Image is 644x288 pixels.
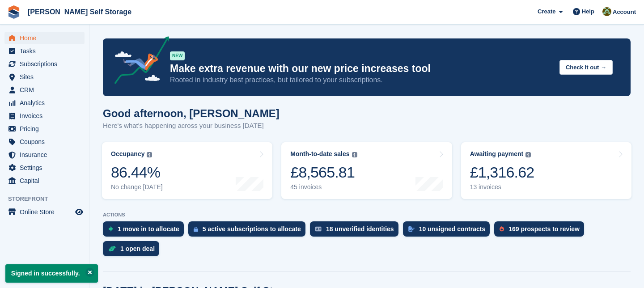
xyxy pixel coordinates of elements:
img: icon-info-grey-7440780725fd019a000dd9b08b2336e03edf1995a4989e88bcd33f0948082b44.svg [352,152,357,157]
img: move_ins_to_allocate_icon-fdf77a2bb77ea45bf5b3d319d69a93e2d87916cf1d5bf7949dd705db3b84f3ca.svg [108,226,113,232]
button: Check it out → [559,60,613,75]
a: menu [4,123,85,135]
p: Make extra revenue with our new price increases tool [170,62,552,75]
span: Help [582,7,594,16]
div: 10 unsigned contracts [419,225,486,233]
a: Awaiting payment £1,316.62 13 invoices [461,142,631,199]
a: menu [4,206,85,218]
div: £8,565.81 [290,163,357,182]
a: 10 unsigned contracts [403,221,495,241]
span: CRM [20,84,73,96]
div: Month-to-date sales [290,150,349,158]
img: icon-info-grey-7440780725fd019a000dd9b08b2336e03edf1995a4989e88bcd33f0948082b44.svg [147,152,152,157]
div: NEW [170,51,185,60]
a: menu [4,97,85,109]
a: 1 move in to allocate [103,221,188,241]
span: Tasks [20,45,73,57]
span: Capital [20,174,73,187]
img: stora-icon-8386f47178a22dfd0bd8f6a31ec36ba5ce8667c1dd55bd0f319d3a0aa187defe.svg [7,5,21,19]
a: menu [4,58,85,70]
div: 13 invoices [470,183,534,191]
span: Coupons [20,136,73,148]
h1: Good afternoon, [PERSON_NAME] [103,107,280,119]
p: Signed in successfully. [5,264,98,283]
img: contract_signature_icon-13c848040528278c33f63329250d36e43548de30e8caae1d1a13099fd9432cc5.svg [408,226,415,232]
a: 5 active subscriptions to allocate [188,221,310,241]
div: 18 unverified identities [326,225,394,233]
div: Occupancy [111,150,144,158]
span: Storefront [8,195,89,203]
span: Home [20,32,73,44]
div: £1,316.62 [470,163,534,182]
p: ACTIONS [103,212,631,218]
a: 18 unverified identities [310,221,403,241]
span: Analytics [20,97,73,109]
a: menu [4,84,85,96]
a: Month-to-date sales £8,565.81 45 invoices [281,142,452,199]
a: [PERSON_NAME] Self Storage [24,4,135,19]
a: Occupancy 86.44% No change [DATE] [102,142,272,199]
span: Insurance [20,148,73,161]
img: Karl [602,7,611,16]
div: No change [DATE] [111,183,163,191]
span: Subscriptions [20,58,73,70]
a: menu [4,136,85,148]
p: Here's what's happening across your business [DATE] [103,121,280,131]
img: deal-1b604bf984904fb50ccaf53a9ad4b4a5d6e5aea283cecdc64d6e3604feb123c2.svg [108,246,116,252]
div: 45 invoices [290,183,357,191]
a: menu [4,161,85,174]
div: Awaiting payment [470,150,524,158]
a: Preview store [74,207,85,217]
span: Invoices [20,110,73,122]
img: icon-info-grey-7440780725fd019a000dd9b08b2336e03edf1995a4989e88bcd33f0948082b44.svg [525,152,531,157]
span: Account [613,8,636,17]
a: menu [4,32,85,44]
div: 86.44% [111,163,163,182]
img: prospect-51fa495bee0391a8d652442698ab0144808aea92771e9ea1ae160a38d050c398.svg [500,226,504,232]
span: Pricing [20,123,73,135]
a: 1 open deal [103,241,164,261]
a: menu [4,71,85,83]
a: menu [4,45,85,57]
a: 169 prospects to review [494,221,589,241]
a: menu [4,148,85,161]
a: menu [4,174,85,187]
img: verify_identity-adf6edd0f0f0b5bbfe63781bf79b02c33cf7c696d77639b501bdc392416b5a36.svg [315,226,322,232]
a: menu [4,110,85,122]
img: active_subscription_to_allocate_icon-d502201f5373d7db506a760aba3b589e785aa758c864c3986d89f69b8ff3... [194,226,198,232]
div: 1 move in to allocate [118,225,179,233]
span: Online Store [20,206,73,218]
span: Create [538,7,555,16]
span: Settings [20,161,73,174]
img: price-adjustments-announcement-icon-8257ccfd72463d97f412b2fc003d46551f7dbcb40ab6d574587a9cd5c0d94... [107,36,169,87]
div: 169 prospects to review [508,225,580,233]
div: 5 active subscriptions to allocate [203,225,301,233]
p: Rooted in industry best practices, but tailored to your subscriptions. [170,75,552,85]
span: Sites [20,71,73,83]
div: 1 open deal [120,245,155,252]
